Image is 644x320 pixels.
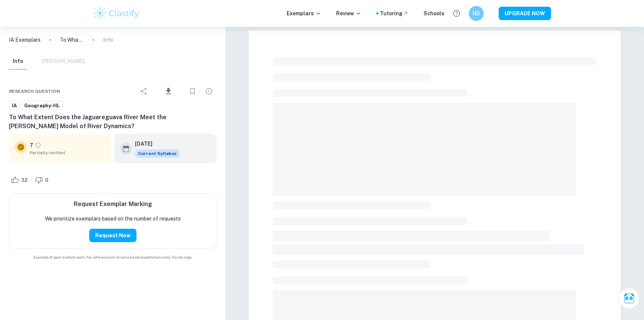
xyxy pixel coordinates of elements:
[9,113,216,131] h6: To What Extent Does the Jaguareguava River Meet the [PERSON_NAME] Model of River Dynamics?
[424,9,444,18] a: Schools
[35,142,41,149] a: Grade partially verified
[45,215,181,223] p: We prioritize exemplars based on the number of requests
[41,177,52,184] span: 0
[336,9,361,18] p: Review
[30,149,105,156] span: Partially verified
[9,254,216,260] span: Example of past student work. For reference on structure and expectations only. Do not copy.
[380,9,409,18] a: Tutoring
[135,149,180,158] div: This exemplar is based on the current syllabus. Feel free to refer to it for inspiration/ideas wh...
[619,288,640,309] button: Ask Clai
[153,82,184,101] div: Download
[499,7,551,20] button: UPGRADE NOW
[136,84,151,99] div: Share
[93,6,140,21] img: Clastify logo
[202,84,216,99] div: Report issue
[9,88,60,95] span: Research question
[30,141,33,149] p: 7
[21,101,63,110] a: Geography-HL
[472,9,481,18] h6: HD
[9,101,20,110] a: IA
[74,200,152,209] h6: Request Exemplar Marking
[9,174,32,186] div: Like
[9,53,27,70] button: Info
[60,36,84,44] p: To What Extent Does the Jaguareguava River Meet the [PERSON_NAME] Model of River Dynamics?
[135,149,180,158] span: Current Syllabus
[287,9,321,18] p: Exemplars
[103,36,113,44] p: Info
[9,102,19,110] span: IA
[33,174,52,186] div: Dislike
[17,177,32,184] span: 32
[450,7,463,20] button: Help and Feedback
[469,6,484,21] button: HD
[135,140,174,148] h6: [DATE]
[9,36,41,44] a: IA Exemplars
[22,102,62,110] span: Geography-HL
[89,229,136,242] button: Request Now
[185,84,200,99] div: Bookmark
